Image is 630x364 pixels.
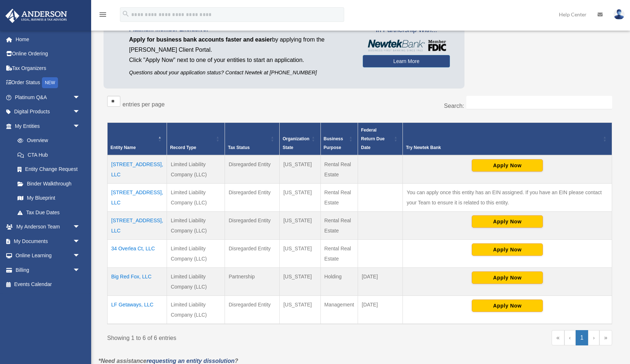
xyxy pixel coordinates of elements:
[225,268,280,296] td: Partnership
[280,155,320,184] td: [US_STATE]
[98,358,238,364] em: *Need assistance ?
[363,55,450,67] a: Learn More
[108,296,167,324] td: LF Getaways, LLC
[3,9,69,23] img: Anderson Advisors Platinum Portal
[403,123,612,156] th: Try Newtek Bank : Activate to sort
[129,55,352,65] p: Click "Apply Now" next to one of your entities to start an application.
[472,159,543,172] button: Apply Now
[225,212,280,240] td: Disregarded Entity
[10,191,87,206] a: My Blueprint
[358,268,403,296] td: [DATE]
[167,268,225,296] td: Limited Liability Company (LLC)
[472,271,543,284] button: Apply Now
[228,145,250,150] span: Tax Status
[5,220,91,234] a: My Anderson Teamarrow_drop_down
[320,212,358,240] td: Rental Real Estate
[5,234,91,248] a: My Documentsarrow_drop_down
[110,145,136,150] span: Entity Name
[225,155,280,184] td: Disregarded Entity
[73,90,87,105] span: arrow_drop_down
[283,136,309,150] span: Organization State
[472,215,543,228] button: Apply Now
[358,296,403,324] td: [DATE]
[129,68,352,77] p: Questions about your application status? Contact Newtek at [PHONE_NUMBER]
[320,155,358,184] td: Rental Real Estate
[167,155,225,184] td: Limited Liability Company (LLC)
[129,35,352,55] p: by applying from the [PERSON_NAME] Client Portal.
[225,123,280,156] th: Tax Status: Activate to sort
[10,133,84,148] a: Overview
[5,47,91,61] a: Online Ordering
[167,296,225,324] td: Limited Liability Company (LLC)
[320,123,358,156] th: Business Purpose: Activate to sort
[403,184,612,212] td: You can apply once this entity has an EIN assigned. If you have an EIN please contact your Team t...
[5,61,91,75] a: Tax Organizers
[280,212,320,240] td: [US_STATE]
[320,184,358,212] td: Rental Real Estate
[108,212,167,240] td: [STREET_ADDRESS], LLC
[167,184,225,212] td: Limited Liability Company (LLC)
[320,240,358,268] td: Rental Real Estate
[10,205,87,220] a: Tax Due Dates
[147,358,235,364] a: requesting an entity dissolution
[280,240,320,268] td: [US_STATE]
[280,268,320,296] td: [US_STATE]
[10,162,87,177] a: Entity Change Request
[167,212,225,240] td: Limited Liability Company (LLC)
[472,243,543,256] button: Apply Now
[406,143,601,152] div: Try Newtek Bank
[5,248,91,263] a: Online Learningarrow_drop_down
[280,296,320,324] td: [US_STATE]
[280,123,320,156] th: Organization State: Activate to sort
[122,101,165,107] label: entries per page
[320,296,358,324] td: Management
[73,234,87,249] span: arrow_drop_down
[280,184,320,212] td: [US_STATE]
[98,10,107,19] i: menu
[320,268,358,296] td: Holding
[170,145,196,150] span: Record Type
[5,119,87,133] a: My Entitiesarrow_drop_down
[73,119,87,134] span: arrow_drop_down
[108,155,167,184] td: [STREET_ADDRESS], LLC
[108,268,167,296] td: Big Red Fox, LLC
[5,263,91,277] a: Billingarrow_drop_down
[552,330,564,345] a: First
[366,40,446,51] img: NewtekBankLogoSM.png
[10,148,87,162] a: CTA Hub
[42,77,58,88] div: NEW
[129,36,272,43] span: Apply for business bank accounts faster and easier
[225,184,280,212] td: Disregarded Entity
[167,123,225,156] th: Record Type: Activate to sort
[324,136,343,150] span: Business Purpose
[108,184,167,212] td: [STREET_ADDRESS], LLC
[225,296,280,324] td: Disregarded Entity
[444,103,464,109] label: Search:
[108,240,167,268] td: 34 Overlea Ct, LLC
[5,75,91,90] a: Order StatusNEW
[5,32,91,47] a: Home
[225,240,280,268] td: Disregarded Entity
[108,123,167,156] th: Entity Name: Activate to invert sorting
[5,90,91,105] a: Platinum Q&Aarrow_drop_down
[73,220,87,235] span: arrow_drop_down
[73,263,87,278] span: arrow_drop_down
[10,176,87,191] a: Binder Walkthrough
[361,128,385,150] span: Federal Return Due Date
[73,248,87,263] span: arrow_drop_down
[472,300,543,312] button: Apply Now
[358,123,403,156] th: Federal Return Due Date: Activate to sort
[5,105,91,119] a: Digital Productsarrow_drop_down
[5,277,91,292] a: Events Calendar
[107,330,354,343] div: Showing 1 to 6 of 6 entries
[614,9,625,20] img: User Pic
[167,240,225,268] td: Limited Liability Company (LLC)
[73,105,87,120] span: arrow_drop_down
[98,13,107,19] a: menu
[122,10,130,18] i: search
